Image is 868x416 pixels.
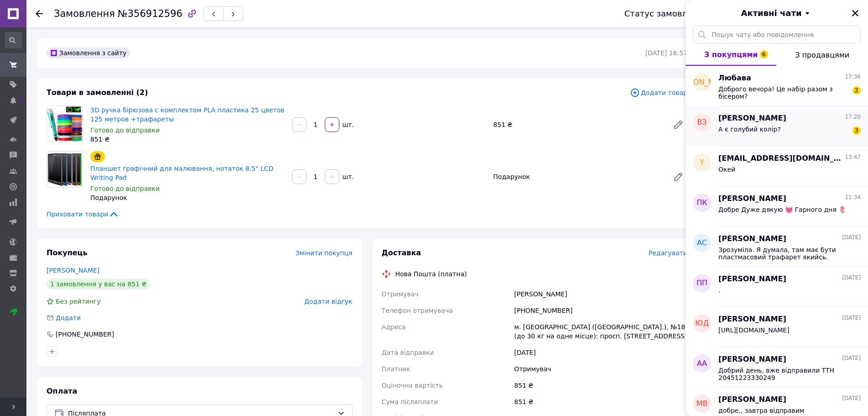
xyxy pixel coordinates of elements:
[47,387,77,395] span: Оплата
[845,153,861,161] span: 13:47
[686,347,868,387] button: АА[PERSON_NAME][DATE]Добрий день, вже відправили ТТН 20451223330249
[845,194,861,201] span: 11:34
[672,77,733,88] span: [PERSON_NAME]
[54,8,115,19] span: Замовлення
[718,126,781,133] span: А є голубий колір?
[382,349,434,356] span: Дата відправки
[47,88,148,97] span: Товари в замовленні (2)
[382,307,453,314] span: Телефон отримувача
[512,344,689,361] div: [DATE]
[842,395,861,402] span: [DATE]
[56,298,101,305] span: Без рейтингу
[118,8,182,19] span: №356912596
[845,113,861,121] span: 17:20
[718,206,846,213] span: Добре Дуже дякую 💓 Гарного дня 🌷
[686,106,868,146] button: ВЗ[PERSON_NAME]17:20А є голубий колір?3
[693,26,861,44] input: Пошук чату або повідомлення
[795,51,849,59] span: З продавцями
[741,7,801,19] span: Активні чати
[382,290,419,298] span: Отримувач
[852,126,861,135] span: 3
[686,66,868,106] button: [PERSON_NAME]Любава17:36Доброго вечора! Це набір разом з бісером?2
[718,153,843,164] span: [EMAIL_ADDRESS][DOMAIN_NAME]
[842,314,861,322] span: [DATE]
[686,307,868,347] button: ЮД[PERSON_NAME][DATE][URL][DOMAIN_NAME]
[696,399,708,409] span: МВ
[47,279,150,290] div: 1 замовлення у вас на 851 ₴
[382,365,411,373] span: Платник
[47,248,88,257] span: Покупець
[718,407,804,414] span: добре., завтра відправим
[697,358,707,369] span: АА
[489,170,665,183] div: Подарунок
[90,193,285,202] div: Подарунок
[718,113,786,124] span: [PERSON_NAME]
[696,278,707,289] span: ПП
[718,246,848,261] span: Зрозуміла. Я думала, там має бути пластмасовий трафарет якийсь. Дякую
[512,319,689,344] div: м. [GEOGRAPHIC_DATA] ([GEOGRAPHIC_DATA].), №18 (до 30 кг на одне місце): просп. [STREET_ADDRESS]
[382,323,406,331] span: Адреса
[296,249,353,257] span: Змінити покупця
[512,394,689,410] div: 851 ₴
[36,9,43,18] div: Повернутися назад
[512,361,689,377] div: Отримувач
[393,269,469,279] div: Нова Пошта (платна)
[718,194,786,204] span: [PERSON_NAME]
[512,302,689,319] div: [PHONE_NUMBER]
[630,88,687,98] span: Додати товар
[512,377,689,394] div: 851 ₴
[340,120,355,129] div: шт.
[47,106,83,142] img: 3D ручка бірюзова с комплектом PLA пластика 25 цветов 125 метров +трафареты
[760,50,768,58] span: 6
[776,44,868,66] button: З продавцями
[718,326,790,334] span: [URL][DOMAIN_NAME]
[845,73,861,81] span: 17:36
[711,7,842,19] button: Активні чати
[686,267,868,307] button: ПП[PERSON_NAME][DATE].
[718,73,751,84] span: Любава
[686,186,868,226] button: ПК[PERSON_NAME]11:34Добре Дуже дякую 💓 Гарного дня 🌷
[90,165,273,181] a: Планшет графічний для малювання, нотаток 8.5" LCD Writing Pad
[47,153,83,186] img: Планшет графічний для малювання, нотаток 8.5" LCD Writing Pad
[718,234,786,244] span: [PERSON_NAME]
[850,8,861,19] button: Закрити
[55,330,115,339] div: [PHONE_NUMBER]
[624,9,708,18] div: Статус замовлення
[382,248,421,257] span: Доставка
[489,118,665,131] div: 851 ₴
[56,314,81,321] span: Додати
[718,367,848,381] span: Добрий день, вже відправили ТТН 20451223330249
[686,146,868,186] button: y[EMAIL_ADDRESS][DOMAIN_NAME]13:47Окей
[718,274,786,284] span: [PERSON_NAME]
[852,86,861,95] span: 2
[697,117,707,128] span: ВЗ
[90,106,285,123] a: 3D ручка бірюзова с комплектом PLA пластика 25 цветов 125 метров +трафареты
[47,210,119,219] span: Приховати товари
[697,238,707,248] span: АС
[704,50,758,59] span: З покупцями
[718,85,848,100] span: Доброго вечора! Це набір разом з бісером?
[842,354,861,362] span: [DATE]
[686,226,868,267] button: АС[PERSON_NAME][DATE]Зрозуміла. Я думала, там має бути пластмасовий трафарет якийсь. Дякую
[382,398,438,405] span: Сума післяплати
[695,318,709,329] span: ЮД
[718,286,720,294] span: .
[718,314,786,325] span: [PERSON_NAME]
[700,158,704,168] span: y
[718,395,786,405] span: [PERSON_NAME]
[669,168,687,186] a: Редагувати
[90,185,160,192] span: Готово до відправки
[842,234,861,242] span: [DATE]
[696,198,707,208] span: ПК
[649,249,687,257] span: Редагувати
[669,116,687,134] a: Редагувати
[90,126,160,134] span: Готово до відправки
[645,49,687,57] time: [DATE] 16:57
[47,47,130,58] div: Замовлення з сайту
[686,44,776,66] button: З покупцями6
[304,298,352,305] span: Додати відгук
[340,172,355,181] div: шт.
[718,166,735,173] span: Окей
[47,267,99,274] a: [PERSON_NAME]
[512,286,689,302] div: [PERSON_NAME]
